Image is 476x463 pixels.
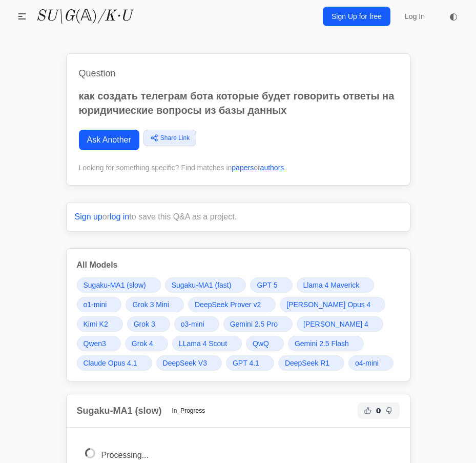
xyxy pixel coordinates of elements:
span: In_Progress [166,405,212,417]
a: GPT 4.1 [226,355,274,371]
a: QwQ [246,336,284,351]
a: LLama 4 Scout [172,336,242,351]
i: SU\G [36,9,75,24]
a: o4-mini [348,355,394,371]
span: o1-mini [84,299,107,310]
span: o3-mini [181,319,204,329]
span: Claude Opus 4.1 [84,358,137,368]
i: /K·U [97,9,132,24]
a: Sugaku-MA1 (slow) [77,277,161,293]
button: ◐ [443,6,464,27]
span: Gemini 2.5 Flash [295,338,349,349]
a: Ask Another [79,130,139,150]
a: Grok 4 [125,336,168,351]
span: Sugaku-MA1 (slow) [84,280,146,290]
a: Sign Up for free [323,7,390,26]
span: LLama 4 Scout [179,338,227,349]
span: [PERSON_NAME] 4 [303,319,368,329]
a: [PERSON_NAME] 4 [297,316,383,332]
span: DeepSeek R1 [285,358,329,368]
a: Gemini 2.5 Flash [288,336,364,351]
a: Sign up [75,212,102,221]
span: o4-mini [355,358,379,368]
a: Log In [399,7,431,26]
span: 0 [376,406,381,416]
span: Llama 4 Maverick [303,280,360,290]
span: Kimi K2 [84,319,108,329]
span: Grok 3 [134,319,155,329]
a: Grok 3 Mini [126,297,184,312]
span: GPT 4.1 [233,358,259,368]
a: SU\G(𝔸)/K·U [36,7,132,26]
span: Grok 4 [132,338,153,349]
span: Grok 3 Mini [132,299,169,310]
span: Share Link [160,133,190,143]
button: Helpful [362,405,374,417]
a: Gemini 2.5 Pro [223,316,293,332]
p: or to save this Q&A as a project. [75,211,402,223]
button: Not Helpful [383,405,396,417]
a: GPT 5 [250,277,292,293]
p: как создать телеграм бота которые будет говорить ответы на юридичиеские вопросы из базы данных [79,89,398,117]
a: Grok 3 [127,316,170,332]
span: DeepSeek V3 [163,358,207,368]
a: o3-mini [174,316,219,332]
span: QwQ [253,338,269,349]
div: Looking for something specific? Find matches in or . [79,163,398,173]
span: GPT 5 [257,280,277,290]
a: DeepSeek R1 [278,355,344,371]
span: Gemini 2.5 Pro [230,319,278,329]
a: Claude Opus 4.1 [77,355,152,371]
a: papers [232,164,254,172]
a: Qwen3 [77,336,121,351]
a: o1-mini [77,297,122,312]
a: Kimi K2 [77,316,123,332]
a: DeepSeek Prover v2 [188,297,276,312]
span: Qwen3 [84,338,106,349]
h3: All Models [77,259,400,271]
h2: Sugaku-MA1 (slow) [77,404,162,418]
span: DeepSeek Prover v2 [195,299,261,310]
span: ◐ [449,12,458,21]
a: [PERSON_NAME] Opus 4 [280,297,385,312]
span: Processing... [101,451,149,459]
h1: Question [79,66,398,80]
a: authors [260,164,284,172]
span: Sugaku-MA1 (fast) [172,280,232,290]
a: log in [110,212,129,221]
span: [PERSON_NAME] Opus 4 [286,299,370,310]
a: Sugaku-MA1 (fast) [165,277,246,293]
a: DeepSeek V3 [156,355,222,371]
a: Llama 4 Maverick [297,277,375,293]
